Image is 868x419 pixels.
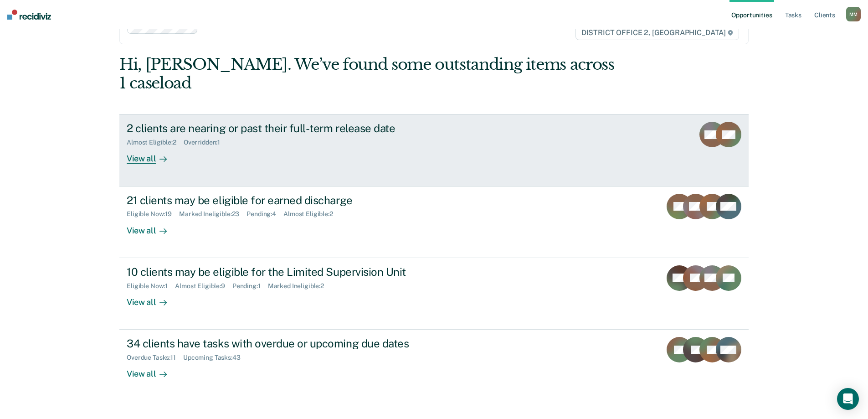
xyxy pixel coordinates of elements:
[119,258,749,330] a: 10 clients may be eligible for the Limited Supervision UnitEligible Now:1Almost Eligible:9Pending...
[127,290,178,307] div: View all
[232,282,268,290] div: Pending : 1
[268,282,331,290] div: Marked Ineligible : 2
[127,337,447,350] div: 34 clients have tasks with overdue or upcoming due dates
[119,55,623,93] div: Hi, [PERSON_NAME]. We’ve found some outstanding items across 1 caseload
[179,210,247,218] div: Marked Ineligible : 23
[127,210,179,218] div: Eligible Now : 19
[119,330,749,401] a: 34 clients have tasks with overdue or upcoming due datesOverdue Tasks:11Upcoming Tasks:43View all
[127,146,178,164] div: View all
[127,218,178,236] div: View all
[575,26,739,40] span: DISTRICT OFFICE 2, [GEOGRAPHIC_DATA]
[283,210,340,218] div: Almost Eligible : 2
[127,282,175,290] div: Eligible Now : 1
[127,122,447,135] div: 2 clients are nearing or past their full-term release date
[119,186,749,258] a: 21 clients may be eligible for earned dischargeEligible Now:19Marked Ineligible:23Pending:4Almost...
[846,7,861,21] button: MM
[127,362,178,379] div: View all
[175,282,232,290] div: Almost Eligible : 9
[127,354,183,362] div: Overdue Tasks : 11
[127,194,447,207] div: 21 clients may be eligible for earned discharge
[127,265,447,279] div: 10 clients may be eligible for the Limited Supervision Unit
[184,139,227,146] div: Overridden : 1
[127,139,184,146] div: Almost Eligible : 2
[837,388,859,410] div: Open Intercom Messenger
[247,210,283,218] div: Pending : 4
[846,7,861,21] div: M M
[119,114,749,186] a: 2 clients are nearing or past their full-term release dateAlmost Eligible:2Overridden:1View all
[183,354,248,362] div: Upcoming Tasks : 43
[7,10,51,20] img: Recidiviz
